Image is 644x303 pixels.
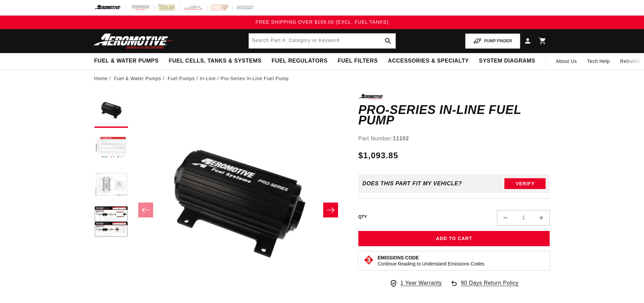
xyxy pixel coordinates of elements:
[381,33,396,48] button: search button
[393,136,409,141] strong: 11102
[582,53,615,69] summary: Tech Help
[114,75,161,82] a: Fuel & Water Pumps
[94,57,159,65] span: Fuel & Water Pumps
[94,206,128,239] button: Load image 4 in gallery view
[551,53,582,69] a: About Us
[389,279,442,287] a: 1 Year Warranty
[358,149,398,162] span: $1,093.85
[556,59,577,64] span: About Us
[474,53,540,69] summary: System Diagrams
[450,279,519,294] a: 90 Days Return Policy
[461,279,519,294] span: 90 Days Return Policy
[358,134,550,143] div: Part Number:
[256,19,388,25] span: FREE SHIPPING OVER $109.00 (EXCL. FUEL TANKS)
[388,57,469,65] span: Accessories & Specialty
[587,57,610,65] span: Tech Help
[333,53,383,69] summary: Fuel Filters
[323,203,338,217] button: Slide right
[94,131,128,165] button: Load image 2 in gallery view
[94,168,128,202] button: Load image 3 in gallery view
[266,53,332,69] summary: Fuel Regulators
[338,57,378,65] span: Fuel Filters
[479,57,535,65] span: System Diagrams
[465,33,520,49] button: PUMP FINDER
[92,33,176,49] img: Aeromotive
[94,75,108,82] a: Home
[383,53,474,69] summary: Accessories & Specialty
[94,75,550,82] nav: breadcrumbs
[378,255,419,260] strong: Emissions Code
[362,181,462,187] div: Does This part fit My vehicle?
[249,33,396,48] input: Search by Part Number, Category or Keyword
[271,57,327,65] span: Fuel Regulators
[620,57,640,65] span: Rebuilds
[168,75,195,82] a: Fuel Pumps
[94,94,128,128] button: Load image 1 in gallery view
[358,214,367,220] label: QTY
[138,203,153,217] button: Slide left
[89,53,164,69] summary: Fuel & Water Pumps
[358,231,550,246] button: Add to Cart
[363,255,374,265] img: Emissions code
[378,255,484,267] button: Emissions CodeContinue Reading to Understand Emissions Codes
[220,75,288,82] li: Pro-Series In-Line Fuel Pump
[169,57,261,65] span: Fuel Cells, Tanks & Systems
[358,104,550,126] h1: Pro-Series In-Line Fuel Pump
[378,261,484,267] p: Continue Reading to Understand Emissions Codes
[400,279,442,287] span: 1 Year Warranty
[200,75,221,82] li: In-Line
[504,178,546,189] button: Verify
[164,53,266,69] summary: Fuel Cells, Tanks & Systems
